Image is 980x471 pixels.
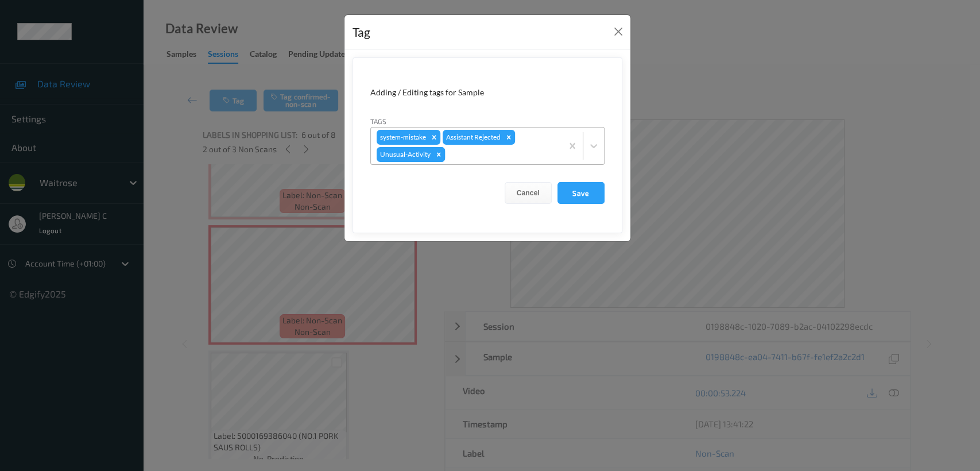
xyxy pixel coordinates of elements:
button: Cancel [505,182,552,204]
div: Tag [353,23,370,41]
button: Save [557,182,605,204]
div: Assistant Rejected [443,130,502,145]
div: Remove Unusual-Activity [432,147,445,162]
div: Unusual-Activity [377,147,432,162]
label: Tags [370,116,386,126]
div: Remove Assistant Rejected [502,130,515,145]
button: Close [610,24,626,40]
div: Remove system-mistake [428,130,440,145]
div: Adding / Editing tags for Sample [370,87,605,98]
div: system-mistake [377,130,428,145]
